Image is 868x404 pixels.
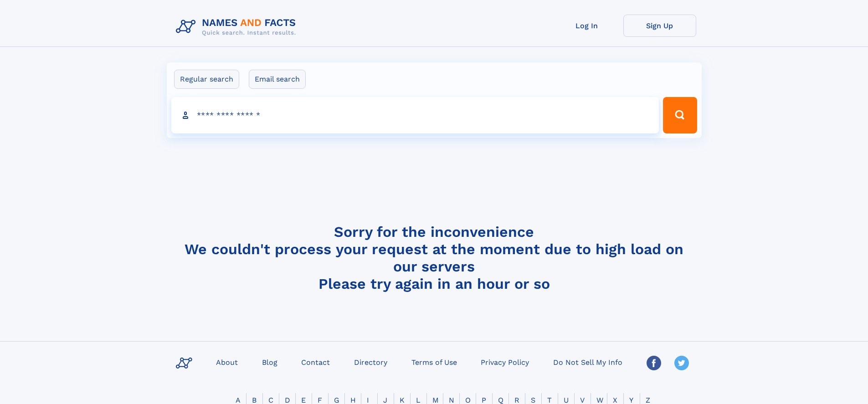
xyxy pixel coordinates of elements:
a: Directory [350,355,391,368]
a: About [212,355,241,368]
a: Terms of Use [408,355,461,368]
img: Twitter [674,356,689,370]
label: Regular search [174,70,239,89]
img: Logo Names and Facts [172,15,303,39]
a: Log In [550,15,623,37]
h4: Sorry for the inconvenience We couldn't process your request at the moment due to high load on ou... [172,223,696,292]
a: Do Not Sell My Info [550,355,626,368]
button: Search Button [663,97,697,133]
label: Email search [249,70,306,89]
input: search input [171,97,659,133]
img: Facebook [647,356,661,370]
a: Blog [258,355,281,368]
a: Contact [298,355,334,368]
a: Privacy Policy [477,355,533,368]
a: Sign Up [623,15,696,37]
